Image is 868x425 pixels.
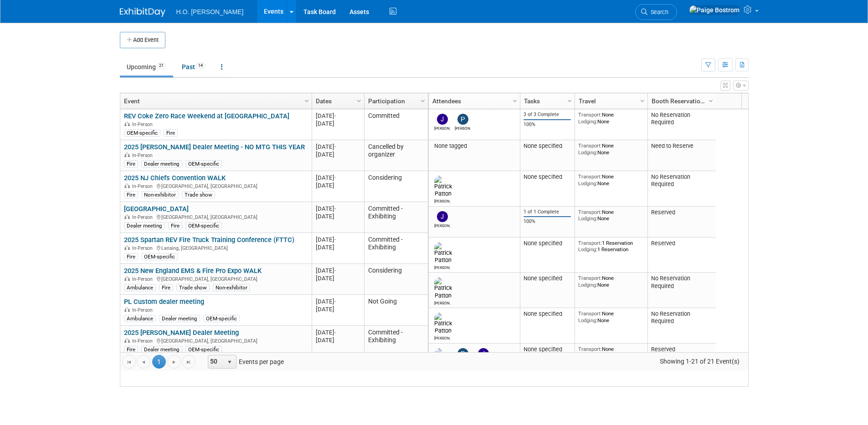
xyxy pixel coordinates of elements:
a: Dates [316,93,358,109]
div: None None [578,209,644,222]
span: Lodging: [578,118,597,125]
div: [DATE] [316,205,360,212]
td: No Reservation Required [647,308,716,344]
td: Cancelled by organizer [364,140,428,171]
div: [DATE] [316,120,360,127]
span: In-Person [132,245,155,251]
div: OEM-specific [185,160,222,167]
span: 21 [156,62,166,69]
span: In-Person [132,214,155,220]
div: Fire [124,191,138,198]
span: Lodging: [578,180,597,187]
div: None None [578,111,644,125]
span: - [334,143,336,150]
td: Need to Reserve [647,140,716,171]
div: OEM-specific [203,315,240,322]
td: Committed - Exhibiting [364,233,428,264]
div: [GEOGRAPHIC_DATA], [GEOGRAPHIC_DATA] [124,337,308,344]
td: Reserved [647,238,716,273]
div: None specified [524,346,571,353]
div: Dealer meeting [124,222,165,229]
a: Column Settings [302,93,312,107]
span: - [334,112,336,119]
span: Column Settings [639,97,646,105]
div: Non-exhibitor [213,284,250,291]
span: - [334,236,336,243]
div: None specified [524,142,571,150]
span: - [334,205,336,212]
a: 2025 New England EMS & Fire Pro Expo WALK [124,267,262,275]
div: [DATE] [316,267,360,274]
span: Transport: [578,209,602,215]
div: Fire [164,129,178,137]
span: Transport: [578,173,602,180]
div: [GEOGRAPHIC_DATA], [GEOGRAPHIC_DATA] [124,182,308,190]
div: [DATE] [316,182,360,189]
img: In-Person Event [124,245,130,250]
div: OEM-specific [185,346,222,353]
a: Go to the next page [167,355,181,369]
img: Patrick Patton [434,242,452,264]
a: PL Custom dealer meeting [124,298,204,306]
a: Travel [579,93,642,109]
span: Transport: [578,142,602,149]
div: [DATE] [316,236,360,243]
a: Go to the previous page [137,355,150,369]
span: Go to the last page [185,359,192,366]
td: Reserved [647,344,716,379]
span: Transport: [578,240,602,246]
div: Fire [124,346,138,353]
span: Column Settings [355,97,363,105]
span: Go to the previous page [140,359,147,366]
div: Paul Bostrom [455,125,471,131]
div: None specified [524,173,571,181]
span: Transport: [578,275,602,281]
div: None 1 Reservation [578,346,644,359]
a: Search [635,4,677,20]
td: No Reservation Required [647,109,716,140]
div: Fire [124,160,138,167]
td: Reserved [647,207,716,238]
td: Not Going [364,295,428,326]
span: Lodging: [578,282,597,288]
img: Paul Bostrom [457,114,468,125]
div: None specified [524,240,571,247]
button: Add Event [120,32,165,48]
a: Column Settings [510,93,520,107]
a: Go to the last page [182,355,195,369]
img: In-Person Event [124,276,130,281]
td: Considering [364,171,428,202]
div: OEM-specific [141,253,178,260]
a: 2025 Spartan REV Fire Truck Training Conference (FTTC) [124,236,294,244]
a: Booth Reservation Status [652,93,710,109]
a: Column Settings [418,93,428,107]
div: [DATE] [316,305,360,313]
span: Column Settings [707,97,714,105]
img: In-Person Event [124,121,130,126]
div: [DATE] [316,143,360,151]
span: In-Person [132,338,155,344]
img: Jared Bostrom [437,114,448,125]
img: In-Person Event [124,307,130,312]
img: Patrick Patton [434,313,452,334]
div: [DATE] [316,329,360,336]
div: Ambulance [124,284,156,291]
div: Fire [168,222,182,229]
a: Tasks [524,93,569,109]
a: 2025 [PERSON_NAME] Dealer Meeting - NO MTG THIS YEAR [124,143,305,151]
span: Column Settings [511,97,519,105]
span: H.O. [PERSON_NAME] [176,8,244,15]
div: [DATE] [316,174,360,182]
span: - [334,329,336,336]
div: [DATE] [316,112,360,120]
div: Jared Bostrom [434,222,450,228]
div: Fire [159,284,173,291]
div: Patrick Patton [434,334,450,340]
span: In-Person [132,307,155,313]
span: Column Settings [303,97,310,105]
a: REV Coke Zero Race Weekend at [GEOGRAPHIC_DATA] [124,112,289,120]
div: Lansing, [GEOGRAPHIC_DATA] [124,244,308,252]
div: Trade show [176,284,210,291]
div: 3 of 3 Complete [524,111,571,118]
span: 1 [152,355,166,369]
